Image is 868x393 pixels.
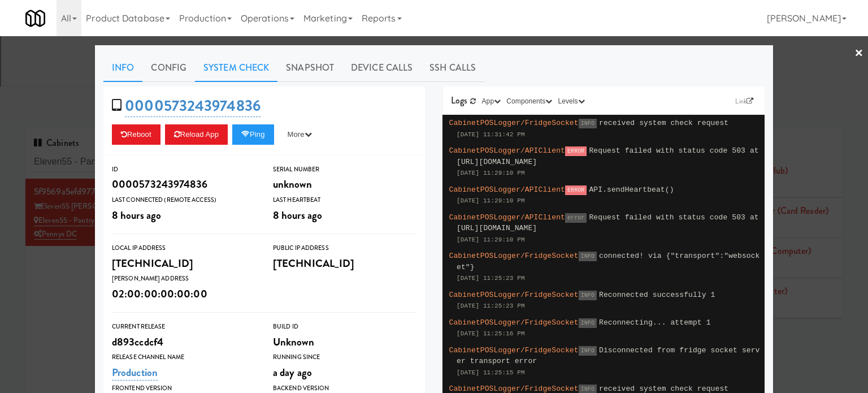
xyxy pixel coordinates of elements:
span: Request failed with status code 503 at [URL][DOMAIN_NAME] [457,146,759,166]
div: [TECHNICAL_ID] [112,254,256,273]
a: Info [103,54,142,82]
span: INFO [579,291,597,300]
button: Reboot [112,124,160,145]
div: Build Id [273,321,417,332]
a: SSH Calls [421,54,484,82]
button: App [479,96,504,107]
span: INFO [579,318,597,328]
span: ERROR [565,185,587,195]
span: [DATE] 11:29:10 PM [457,170,525,176]
button: Ping [232,124,274,145]
button: Reload App [165,124,228,145]
span: Request failed with status code 503 at [URL][DOMAIN_NAME] [457,213,759,233]
span: Reconnecting... attempt 1 [599,318,711,327]
span: Disconnected from fridge socket server transport error [457,346,760,366]
span: [DATE] 11:29:10 PM [457,197,525,204]
button: Components [504,96,555,107]
button: More [279,124,321,145]
span: [DATE] 11:25:23 PM [457,275,525,282]
div: Release Channel Name [112,352,256,363]
a: Link [732,96,756,107]
button: Levels [555,96,587,107]
div: Unknown [273,332,417,352]
a: Production [112,365,158,381]
div: Serial Number [273,164,417,175]
span: CabinetPOSLogger/APIClient [449,185,565,194]
div: Running Since [273,352,417,363]
span: [DATE] 11:29:10 PM [457,236,525,243]
a: System Check [195,54,277,82]
a: Snapshot [277,54,342,82]
span: INFO [579,252,597,261]
div: Last Connected (Remote Access) [112,195,256,206]
span: ERROR [565,146,587,156]
a: Device Calls [342,54,421,82]
img: Micromart [25,8,45,28]
span: [DATE] 11:31:42 PM [457,131,525,138]
span: [DATE] 11:25:15 PM [457,369,525,376]
span: CabinetPOSLogger/FridgeSocket [449,291,579,299]
div: 02:00:00:00:00:00 [112,284,256,304]
div: unknown [273,175,417,194]
span: error [565,213,587,223]
a: Config [142,54,195,82]
span: Reconnected successfully 1 [599,291,715,299]
a: 0000573243974836 [125,95,261,117]
div: d893ccdcf4 [112,332,256,352]
div: Last Heartbeat [273,195,417,206]
div: Current Release [112,321,256,332]
span: received system check request [599,119,728,127]
div: ID [112,164,256,175]
span: Logs [451,94,467,107]
span: CabinetPOSLogger/FridgeSocket [449,252,579,260]
span: INFO [579,119,597,128]
span: CabinetPOSLogger/FridgeSocket [449,318,579,327]
span: INFO [579,346,597,356]
span: API.sendHeartbeat() [589,185,674,194]
a: × [854,36,863,71]
div: [TECHNICAL_ID] [273,254,417,273]
span: CabinetPOSLogger/APIClient [449,213,565,222]
span: 8 hours ago [112,208,161,223]
span: 8 hours ago [273,208,322,223]
div: Public IP Address [273,243,417,254]
span: [DATE] 11:25:16 PM [457,330,525,337]
div: [PERSON_NAME] Address [112,273,256,284]
span: CabinetPOSLogger/FridgeSocket [449,385,579,393]
span: CabinetPOSLogger/APIClient [449,146,565,155]
div: Local IP Address [112,243,256,254]
span: CabinetPOSLogger/FridgeSocket [449,346,579,355]
span: a day ago [273,365,312,380]
span: [DATE] 11:25:23 PM [457,303,525,309]
span: connected! via {"transport":"websocket"} [457,252,760,271]
span: CabinetPOSLogger/FridgeSocket [449,119,579,127]
div: 0000573243974836 [112,175,256,194]
span: received system check request [599,385,728,393]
